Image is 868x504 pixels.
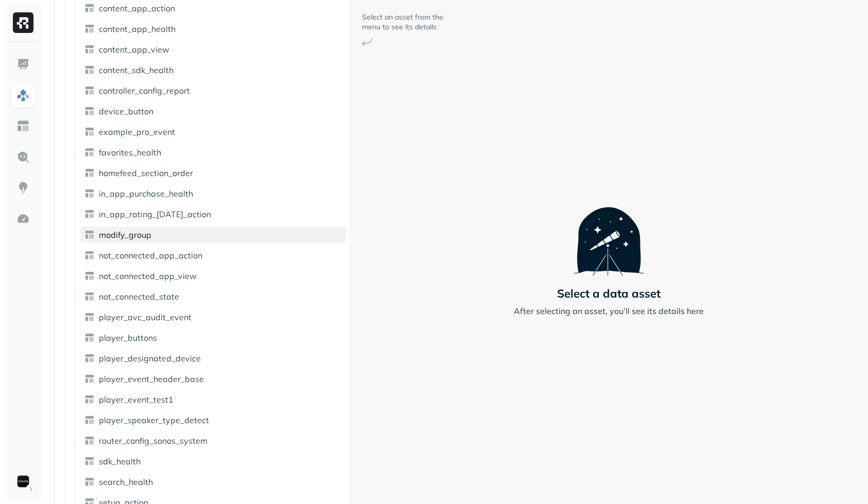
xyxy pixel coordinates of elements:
a: player_event_header_base [80,371,346,387]
a: sdk_health [80,453,346,470]
a: player_event_test1 [80,391,346,408]
a: content_app_view [80,41,346,58]
span: in_app_purchase_health [99,188,193,199]
img: table [84,436,95,446]
a: router_config_sonos_system [80,432,346,449]
img: table [84,3,95,13]
img: table [84,85,95,96]
img: table [84,374,95,384]
img: table [84,209,95,219]
img: table [84,415,95,425]
p: After selecting an asset, you’ll see its details here [514,305,704,317]
span: device_button [99,106,153,116]
span: homefeed_section_order [99,168,193,178]
img: table [84,394,95,405]
span: not_connected_state [99,291,179,302]
img: Ryft [13,12,33,33]
a: player_buttons [80,329,346,346]
span: player_speaker_type_detect [99,415,209,425]
img: Asset Explorer [16,119,30,133]
span: player_designated_device [99,353,201,363]
a: modify_group [80,227,346,243]
img: Query Explorer [16,150,30,164]
img: Dashboard [16,58,30,71]
a: player_designated_device [80,350,346,367]
span: not_connected_app_view [99,271,197,281]
span: player_event_header_base [99,374,204,384]
img: table [84,250,95,260]
img: Sonos [16,474,30,489]
img: table [84,291,95,302]
img: table [84,353,95,363]
img: table [84,65,95,75]
a: player_avc_audit_event [80,309,346,325]
a: homefeed_section_order [80,165,346,181]
a: example_pro_event [80,124,346,140]
img: table [84,24,95,34]
img: Telescope [574,187,644,275]
p: Select an asset from the menu to see its details [362,12,444,32]
a: in_app_rating_[DATE]_action [80,206,346,222]
img: table [84,188,95,199]
img: table [84,44,95,55]
span: controller_config_report [99,85,190,96]
p: Select a data asset [557,286,661,301]
a: controller_config_report [80,82,346,99]
span: player_buttons [99,333,157,343]
img: Insights [16,181,30,195]
img: table [84,477,95,487]
img: table [84,312,95,322]
span: example_pro_event [99,127,175,137]
span: sdk_health [99,456,141,466]
a: favorites_health [80,144,346,161]
a: content_app_health [80,21,346,37]
span: player_avc_audit_event [99,312,192,322]
img: Optimization [16,212,30,225]
a: search_health [80,474,346,490]
span: router_config_sonos_system [99,436,207,446]
img: table [84,230,95,240]
a: in_app_purchase_health [80,185,346,202]
a: content_sdk_health [80,62,346,78]
img: table [84,106,95,116]
span: modify_group [99,230,151,240]
a: not_connected_app_action [80,247,346,264]
img: Assets [16,89,30,102]
img: Arrow [362,38,372,46]
img: table [84,333,95,343]
a: player_speaker_type_detect [80,412,346,428]
span: content_app_action [99,3,175,13]
a: device_button [80,103,346,119]
img: table [84,168,95,178]
span: in_app_rating_[DATE]_action [99,209,211,219]
span: player_event_test1 [99,394,173,405]
img: table [84,456,95,466]
img: table [84,271,95,281]
span: favorites_health [99,147,161,158]
span: content_app_health [99,24,176,34]
span: not_connected_app_action [99,250,202,260]
span: content_sdk_health [99,65,173,75]
img: table [84,127,95,137]
a: not_connected_app_view [80,268,346,284]
span: content_app_view [99,44,169,55]
span: search_health [99,477,153,487]
img: table [84,147,95,158]
a: not_connected_state [80,288,346,305]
